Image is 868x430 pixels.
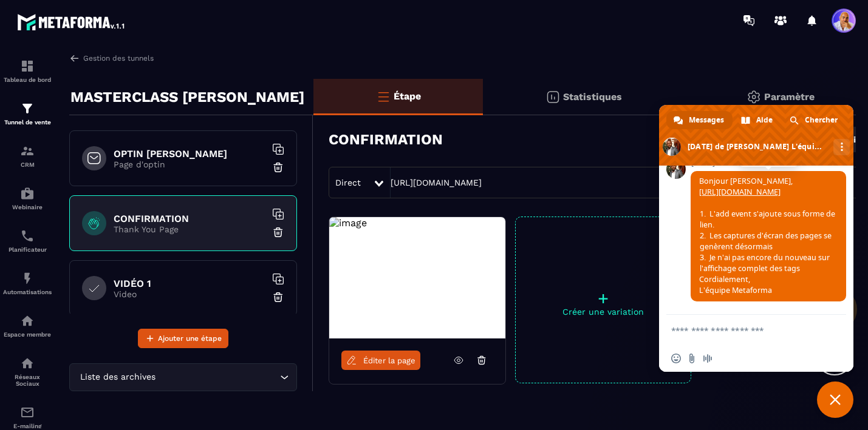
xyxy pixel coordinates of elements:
[3,161,52,168] p: CRM
[20,59,35,73] img: formation
[703,354,713,363] span: Message audio
[3,423,52,429] p: E-mailing
[3,304,52,347] a: automationsautomationsEspace membre
[764,91,815,102] p: Paramètre
[3,204,52,210] p: Webinaire
[20,101,35,116] img: formation
[3,177,52,220] a: automationsautomationsWebinaire
[817,381,853,418] a: Fermer le chat
[3,331,52,338] p: Espace membre
[272,226,284,238] img: trash
[3,92,52,135] a: formationformationTunnel de vente
[329,131,443,148] h3: CONFIRMATION
[545,90,560,104] img: stats.20deebd0.svg
[699,176,838,295] span: Bonjour [PERSON_NAME], Cordialement, L'équipe Metaforma
[335,178,361,187] span: Direct
[671,315,817,345] textarea: Entrez votre message...
[20,229,35,243] img: scheduler
[272,161,284,173] img: trash
[3,262,52,304] a: automationsautomationsAutomatisations
[3,119,52,126] p: Tunnel de vente
[69,53,80,64] img: arrow
[3,76,52,83] p: Tableau de bord
[782,111,846,129] a: Chercher
[3,347,52,396] a: social-networksocial-networkRéseaux Sociaux
[69,363,297,391] div: Search for option
[700,230,837,252] span: Les captures d'écran des pages se genèrent désormais
[3,220,52,262] a: schedulerschedulerPlanificateur
[114,289,265,299] p: Video
[114,160,265,169] p: Page d'optin
[700,252,837,274] span: Je n'ai pas encore du nouveau sur l'affichage complet des tags
[700,209,837,230] span: L'add event s'ajoute sous forme de lien.
[70,85,304,109] p: MASTERCLASS [PERSON_NAME]
[158,332,222,344] span: Ajouter une étape
[516,290,691,307] p: +
[77,371,158,384] span: Liste des archives
[3,135,52,177] a: formationformationCRM
[391,178,482,187] a: [URL][DOMAIN_NAME]
[69,53,154,64] a: Gestion des tunnels
[687,354,697,363] span: Envoyer un fichier
[671,354,681,363] span: Insérer un emoji
[3,50,52,92] a: formationformationTableau de bord
[3,289,52,295] p: Automatisations
[376,89,391,104] img: bars-o.4a397970.svg
[516,307,691,317] p: Créer une variation
[666,111,733,129] a: Messages
[699,187,781,197] a: [URL][DOMAIN_NAME]
[17,11,126,33] img: logo
[20,405,35,420] img: email
[563,91,622,102] p: Statistiques
[756,111,773,129] span: Aide
[3,246,52,253] p: Planificateur
[689,111,724,129] span: Messages
[805,111,838,129] span: Chercher
[341,351,420,370] a: Éditer la page
[20,144,35,158] img: formation
[20,186,35,201] img: automations
[747,90,761,104] img: setting-gr.5f69749f.svg
[138,329,228,348] button: Ajouter une étape
[20,314,35,328] img: automations
[329,217,367,229] img: image
[114,148,265,160] h6: OPTIN [PERSON_NAME]
[394,90,421,102] p: Étape
[734,111,781,129] a: Aide
[3,374,52,387] p: Réseaux Sociaux
[20,356,35,371] img: social-network
[114,224,265,234] p: Thank You Page
[114,278,265,289] h6: VIDÉO 1
[272,291,284,303] img: trash
[158,371,277,384] input: Search for option
[363,356,415,365] span: Éditer la page
[20,271,35,286] img: automations
[114,213,265,224] h6: CONFIRMATION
